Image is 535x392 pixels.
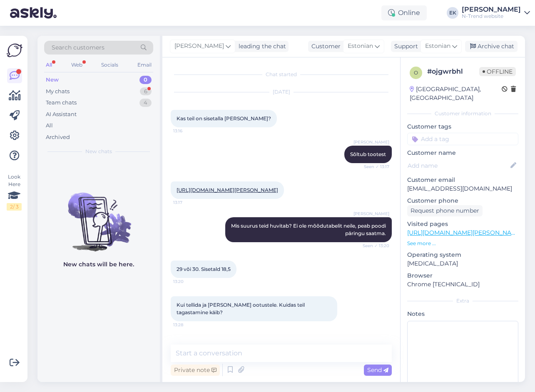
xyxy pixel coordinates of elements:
[52,43,105,52] span: Search customers
[414,69,418,76] span: o
[100,60,120,70] div: Socials
[46,76,59,84] div: New
[407,220,518,228] p: Visited pages
[171,71,392,78] div: Chat started
[171,365,220,376] div: Private note
[348,42,373,51] span: Estonian
[231,223,387,236] span: Mis suurus teid huvitab? Ei ole mõõdutabelit neile, peab poodi päringu saatma.
[407,176,518,184] p: Customer email
[407,229,522,236] a: [URL][DOMAIN_NAME][PERSON_NAME]
[70,60,84,70] div: Web
[139,99,152,107] div: 4
[407,205,483,216] div: Request phone number
[46,122,53,130] div: All
[85,148,112,155] span: New chats
[407,110,518,117] div: Customer information
[63,260,134,269] p: New chats will be here.
[427,67,479,77] div: # ojgwrbhl
[174,42,224,51] span: [PERSON_NAME]
[46,87,70,96] div: My chats
[381,5,427,20] div: Online
[407,280,518,289] p: Chrome [TECHNICAL_ID]
[407,184,518,193] p: [EMAIL_ADDRESS][DOMAIN_NAME]
[46,99,77,107] div: Team chats
[407,122,518,131] p: Customer tags
[367,366,388,374] span: Send
[173,128,204,134] span: 13:16
[391,42,418,51] div: Support
[308,42,341,51] div: Customer
[173,199,204,206] span: 13:17
[136,60,153,70] div: Email
[462,6,521,13] div: [PERSON_NAME]
[173,322,204,328] span: 13:28
[358,164,389,170] span: Seen ✓ 13:17
[353,139,389,145] span: [PERSON_NAME]
[37,178,160,253] img: No chats
[235,42,286,51] div: leading the chat
[462,13,521,20] div: N-Trend website
[358,243,389,249] span: Seen ✓ 13:20
[410,85,502,102] div: [GEOGRAPHIC_DATA], [GEOGRAPHIC_DATA]
[177,187,278,193] a: [URL][DOMAIN_NAME][PERSON_NAME]
[7,42,22,58] img: Askly Logo
[479,67,516,76] span: Offline
[407,310,518,318] p: Notes
[447,7,458,19] div: EK
[407,196,518,205] p: Customer phone
[465,41,518,52] div: Archive chat
[177,115,271,122] span: Kas teil on sisetalla [PERSON_NAME]?
[408,161,509,170] input: Add name
[177,266,231,272] span: 29 või 30. Sisetald 18,5
[407,251,518,259] p: Operating system
[44,60,54,70] div: All
[177,302,306,315] span: Kui tellida ja [PERSON_NAME] ootustele. Kuidas teil tagastamine käib?
[46,110,77,119] div: AI Assistant
[171,88,392,96] div: [DATE]
[407,133,518,145] input: Add a tag
[407,259,518,268] p: [MEDICAL_DATA]
[407,240,518,247] p: See more ...
[139,76,152,84] div: 0
[425,42,450,51] span: Estonian
[350,151,386,157] span: Sõltub tootest
[140,87,152,96] div: 6
[7,203,22,211] div: 2 / 3
[407,271,518,280] p: Browser
[353,211,389,217] span: [PERSON_NAME]
[173,278,204,285] span: 13:20
[407,149,518,157] p: Customer name
[7,173,22,211] div: Look Here
[407,297,518,305] div: Extra
[46,133,70,141] div: Archived
[462,6,530,20] a: [PERSON_NAME]N-Trend website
